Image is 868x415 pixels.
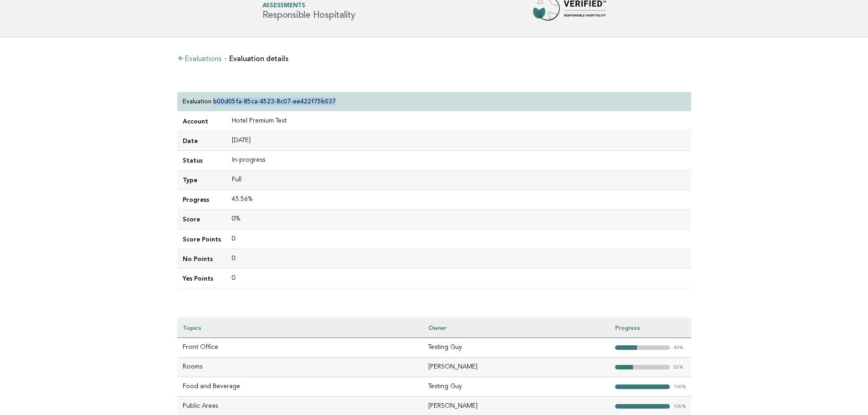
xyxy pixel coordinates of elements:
td: Progress [177,190,226,210]
td: Rooms [177,358,423,377]
th: Progress [610,318,691,338]
td: Score Points [177,229,226,249]
td: Full [226,170,691,190]
strong: "> [615,384,670,389]
td: No Points [177,249,226,268]
em: 100% [673,384,686,389]
td: Testing Guy [423,377,609,397]
td: Type [177,170,226,190]
th: Owner [423,318,609,338]
td: Front Office [177,338,423,358]
td: 0 [226,229,691,249]
h1: Responsible Hospitality [262,3,355,20]
strong: "> [615,345,637,350]
em: 33% [673,365,683,370]
td: 45.56% [226,190,691,210]
td: Status [177,151,226,170]
strong: "> [615,404,670,409]
td: 0 [226,249,691,268]
td: 0 [226,268,691,288]
td: Account [177,112,226,131]
td: In-progress [226,151,691,170]
td: Score [177,210,226,229]
td: [DATE] [226,131,691,151]
td: Yes Points [177,268,226,288]
strong: "> [615,365,633,370]
em: 40% [673,345,683,350]
td: Testing Guy [423,338,609,358]
em: 100% [673,404,686,409]
span: Assessments [262,3,355,9]
td: Food and Beverage [177,377,423,397]
td: Hotel Premium Test [226,112,691,131]
td: Date [177,131,226,151]
li: Evaluation details [225,55,288,62]
th: Topics [177,318,423,338]
a: Evaluations [177,56,221,63]
td: 0% [226,210,691,229]
td: [PERSON_NAME] [423,358,609,377]
p: Evaluation b00d05fa-85ca-4523-8c07-ee422f75b037 [183,97,336,106]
